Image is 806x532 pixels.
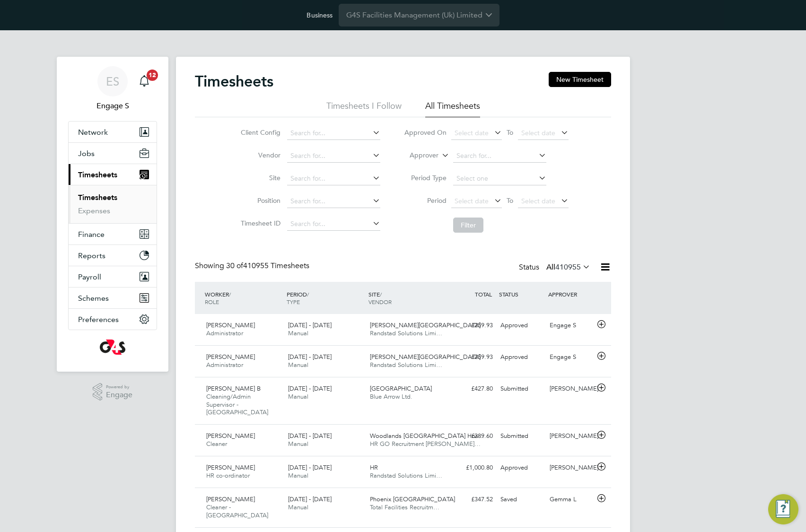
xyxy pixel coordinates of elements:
input: Select one [453,172,546,185]
span: Manual [288,329,308,337]
span: Woodlands [GEOGRAPHIC_DATA] Hos… [370,432,484,440]
div: Approved [497,318,546,333]
span: Randstad Solutions Limi… [370,329,442,337]
span: Powered by [106,383,132,391]
div: £347.52 [447,492,497,507]
span: HR co-ordinator [206,471,250,480]
span: [DATE] - [DATE] [288,321,332,329]
div: [PERSON_NAME] [546,381,595,397]
span: ES [106,75,119,87]
span: TYPE [287,298,300,305]
span: Select date [521,129,555,137]
div: £289.60 [447,428,497,444]
button: New Timesheet [549,72,611,87]
span: Select date [455,129,489,137]
span: [PERSON_NAME] [206,432,255,440]
h2: Timesheets [195,72,273,91]
span: Timesheets [78,170,117,179]
li: All Timesheets [425,100,480,117]
li: Timesheets I Follow [326,100,402,117]
a: Expenses [78,206,110,215]
button: Schemes [69,288,157,308]
label: Approver [396,151,438,160]
div: PERIOD [284,286,366,310]
span: [DATE] - [DATE] [288,384,332,392]
input: Search for... [287,195,380,208]
span: [PERSON_NAME] [206,463,255,471]
div: STATUS [497,286,546,303]
a: Go to home page [68,340,157,355]
nav: Main navigation [57,57,168,372]
div: Engage S [546,349,595,365]
label: Vendor [238,151,280,159]
div: Timesheets [69,185,157,223]
span: 30 of [226,261,243,270]
div: Status [519,261,592,274]
span: Cleaner - [GEOGRAPHIC_DATA] [206,503,268,519]
span: Preferences [78,315,119,324]
button: Jobs [69,143,157,164]
span: Engage [106,391,132,399]
span: Payroll [78,272,101,281]
span: 410955 [555,262,581,272]
span: TOTAL [475,290,492,298]
span: [GEOGRAPHIC_DATA] [370,384,432,392]
span: Manual [288,361,308,369]
span: [PERSON_NAME] [206,353,255,361]
div: APPROVER [546,286,595,303]
div: Showing [195,261,311,271]
input: Search for... [287,149,380,163]
span: / [380,290,382,298]
span: [DATE] - [DATE] [288,463,332,471]
span: Select date [455,197,489,205]
input: Search for... [287,172,380,185]
label: Client Config [238,128,280,137]
button: Timesheets [69,164,157,185]
div: Approved [497,349,546,365]
input: Search for... [287,127,380,140]
span: [PERSON_NAME][GEOGRAPHIC_DATA] [370,353,481,361]
img: g4s-logo-retina.png [100,340,125,355]
button: Preferences [69,309,157,330]
span: Randstad Solutions Limi… [370,471,442,480]
span: / [307,290,309,298]
input: Search for... [453,149,546,163]
div: Saved [497,492,546,507]
span: Reports [78,251,105,260]
button: Network [69,122,157,142]
span: Jobs [78,149,95,158]
div: Engage S [546,318,595,333]
div: [PERSON_NAME] [546,460,595,476]
label: Position [238,196,280,205]
span: VENDOR [368,298,392,305]
label: All [546,262,590,272]
span: [DATE] - [DATE] [288,432,332,440]
div: Approved [497,460,546,476]
span: Randstad Solutions Limi… [370,361,442,369]
span: Finance [78,230,105,239]
span: [PERSON_NAME] B [206,384,261,392]
span: [DATE] - [DATE] [288,353,332,361]
span: Cleaner [206,440,227,448]
span: / [229,290,231,298]
span: HR GO Recruitment [PERSON_NAME]… [370,440,481,448]
span: [PERSON_NAME] [206,321,255,329]
span: [PERSON_NAME] [206,495,255,503]
div: Submitted [497,428,546,444]
div: Submitted [497,381,546,397]
span: Manual [288,392,308,401]
button: Finance [69,224,157,244]
div: WORKER [202,286,284,310]
label: Site [238,174,280,182]
span: Network [78,128,108,137]
a: 12 [135,66,154,96]
span: Blue Arrow Ltd. [370,392,412,401]
div: [PERSON_NAME] [546,428,595,444]
a: Powered byEngage [93,383,133,401]
span: Schemes [78,294,109,303]
a: ESEngage S [68,66,157,112]
span: Engage S [68,100,157,112]
div: £259.93 [447,318,497,333]
label: Period [404,196,447,205]
label: Approved On [404,128,447,137]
